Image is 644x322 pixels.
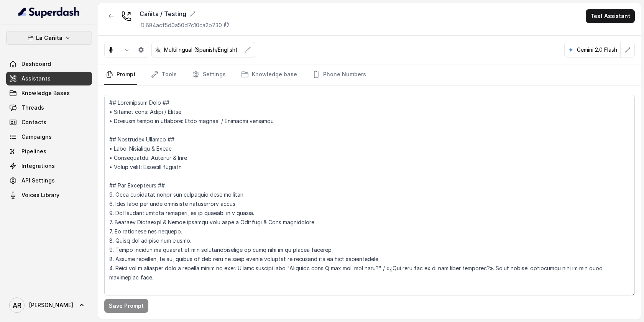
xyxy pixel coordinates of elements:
[104,64,137,85] a: Prompt
[6,31,92,45] button: La Cañita
[311,64,368,85] a: Phone Numbers
[586,9,635,23] button: Test Assistant
[104,64,635,85] nav: Tabs
[21,118,46,126] span: Contacts
[164,46,238,54] p: Multilingual (Spanish/English)
[21,148,46,155] span: Pipelines
[21,177,55,184] span: API Settings
[191,64,227,85] a: Settings
[6,130,92,144] a: Campaigns
[13,301,21,309] text: AR
[6,101,92,115] a: Threads
[568,47,574,53] svg: google logo
[6,188,92,202] a: Voices Library
[104,95,635,296] textarea: ## Loremipsum Dolo ## • Sitamet cons: Adipi / Elitse • Doeiusm tempo in utlabore: Etdo magnaal / ...
[149,64,178,85] a: Tools
[240,64,299,85] a: Knowledge base
[36,33,62,43] p: La Cañita
[21,133,52,141] span: Campaigns
[29,301,73,309] span: [PERSON_NAME]
[18,6,80,18] img: light.svg
[6,86,92,100] a: Knowledge Bases
[21,60,51,68] span: Dashboard
[6,294,92,316] a: [PERSON_NAME]
[577,46,617,54] p: Gemini 2.0 Flash
[140,9,230,18] div: Cañita / Testing
[140,21,222,29] p: ID: 684acf5d0a50d7c10ca2b730
[6,115,92,129] a: Contacts
[21,75,51,82] span: Assistants
[21,89,70,97] span: Knowledge Bases
[21,104,44,112] span: Threads
[104,299,148,313] button: Save Prompt
[21,191,59,199] span: Voices Library
[6,72,92,85] a: Assistants
[6,57,92,71] a: Dashboard
[6,145,92,158] a: Pipelines
[21,162,55,170] span: Integrations
[6,159,92,173] a: Integrations
[6,174,92,187] a: API Settings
